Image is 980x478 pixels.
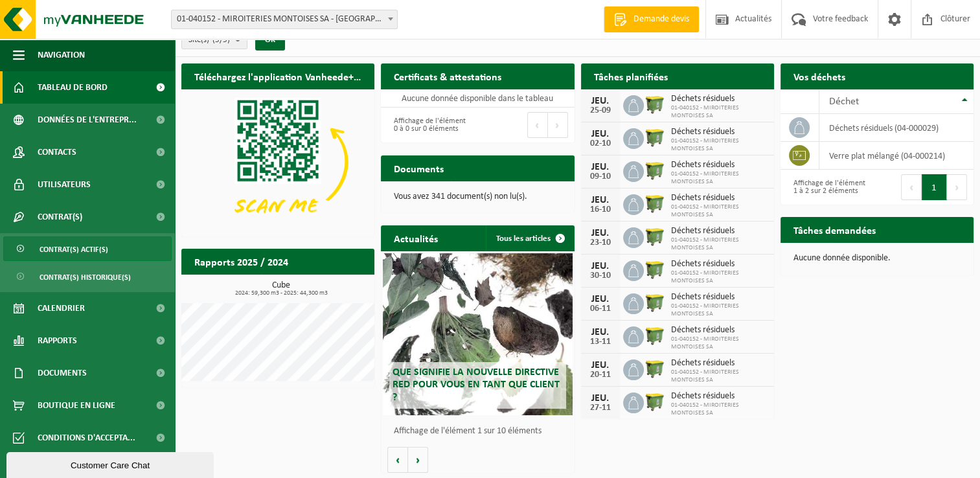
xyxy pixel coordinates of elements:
a: Que signifie la nouvelle directive RED pour vous en tant que client ? [383,253,572,415]
span: Site(s) [188,30,230,50]
img: WB-1100-HPE-GN-50 [644,291,666,313]
button: OK [255,30,285,51]
a: Contrat(s) historique(s) [3,264,172,289]
span: 01-040152 - MIROITERIES MONTOISES SA [671,104,768,120]
div: 13-11 [587,337,613,347]
span: 01-040152 - MIROITERIES MONTOISES SA [671,369,768,384]
button: Previous [527,112,548,138]
span: Déchets résiduels [671,94,768,104]
img: WB-1100-HPE-GN-50 [644,126,666,148]
button: Vorige [387,447,408,473]
div: 25-09 [587,106,613,115]
div: 20-11 [587,370,613,380]
p: Vous avez 341 document(s) non lu(s). [394,192,561,201]
div: JEU. [587,393,613,404]
h2: Téléchargez l'application Vanheede+ maintenant! [181,63,374,89]
img: WB-1100-HPE-GN-50 [644,324,666,347]
h2: Actualités [381,225,451,251]
span: Contrat(s) [38,201,82,233]
span: 01-040152 - MIROITERIES MONTOISES SA [671,203,768,219]
button: 1 [922,174,947,200]
span: Contrat(s) historique(s) [40,265,131,290]
td: déchets résiduels (04-000029) [819,114,974,142]
img: WB-1100-HPE-GN-50 [644,258,666,280]
span: Demande devis [630,13,692,26]
h3: Cube [188,281,374,297]
img: WB-1100-HPE-GN-50 [644,225,666,247]
a: Consulter les rapports [262,274,373,300]
span: Conditions d'accepta... [38,422,135,454]
img: Download de VHEPlus App [181,89,374,234]
div: JEU. [587,195,613,205]
span: Boutique en ligne [38,389,115,422]
div: Affichage de l'élément 1 à 2 sur 2 éléments [787,173,871,201]
div: 30-10 [587,271,613,280]
span: Déchets résiduels [671,160,768,170]
button: Next [548,112,568,138]
span: 01-040152 - MIROITERIES MONTOISES SA [671,402,768,417]
span: Déchets résiduels [671,193,768,203]
img: WB-1100-HPE-GN-50 [644,93,666,115]
p: Aucune donnée disponible. [793,254,961,263]
count: (5/5) [212,36,230,44]
div: JEU. [587,96,613,106]
span: 01-040152 - MIROITERIES MONTOISES SA [671,170,768,186]
span: Déchets résiduels [671,259,768,269]
img: WB-1100-HPE-GN-50 [644,358,666,380]
h2: Tâches planifiées [581,63,681,89]
span: Rapports [38,324,77,357]
h2: Rapports 2025 / 2024 [181,249,301,274]
div: Affichage de l'élément 0 à 0 sur 0 éléments [387,111,471,139]
button: Site(s)(5/5) [181,30,247,49]
span: 01-040152 - MIROITERIES MONTOISES SA [671,236,768,252]
h2: Documents [381,155,457,181]
a: Demande devis [604,6,699,32]
span: 2024: 59,300 m3 - 2025: 44,300 m3 [188,290,374,297]
span: 01-040152 - MIROITERIES MONTOISES SA [671,137,768,153]
span: Documents [38,357,87,389]
span: Déchets résiduels [671,292,768,302]
div: 16-10 [587,205,613,214]
div: 09-10 [587,172,613,181]
span: Calendrier [38,292,85,324]
h2: Certificats & attestations [381,63,514,89]
img: WB-1100-HPE-GN-50 [644,192,666,214]
span: Déchet [829,97,859,107]
span: 01-040152 - MIROITERIES MONTOISES SA [671,302,768,318]
span: 01-040152 - MIROITERIES MONTOISES SA - MONS [172,10,397,28]
div: 23-10 [587,238,613,247]
div: JEU. [587,327,613,337]
span: Navigation [38,39,85,71]
div: JEU. [587,228,613,238]
span: Déchets résiduels [671,226,768,236]
div: JEU. [587,360,613,370]
span: Déchets résiduels [671,391,768,402]
p: Affichage de l'élément 1 sur 10 éléments [394,427,567,436]
h2: Vos déchets [781,63,858,89]
div: JEU. [587,261,613,271]
span: Contrat(s) actif(s) [40,237,108,262]
td: verre plat mélangé (04-000214) [819,142,974,170]
img: WB-1100-HPE-GN-50 [644,159,666,181]
a: Contrat(s) actif(s) [3,236,172,261]
div: 06-11 [587,304,613,313]
span: Contacts [38,136,76,168]
button: Volgende [408,447,428,473]
td: Aucune donnée disponible dans le tableau [381,89,574,108]
div: JEU. [587,129,613,139]
span: Déchets résiduels [671,358,768,369]
div: 27-11 [587,404,613,413]
span: Données de l'entrepr... [38,104,137,136]
div: JEU. [587,162,613,172]
span: Tableau de bord [38,71,108,104]
div: JEU. [587,294,613,304]
iframe: chat widget [6,450,216,478]
button: Next [947,174,967,200]
span: Que signifie la nouvelle directive RED pour vous en tant que client ? [393,367,560,402]
div: 02-10 [587,139,613,148]
span: Utilisateurs [38,168,91,201]
span: Déchets résiduels [671,325,768,336]
button: Previous [901,174,922,200]
img: WB-1100-HPE-GN-50 [644,391,666,413]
